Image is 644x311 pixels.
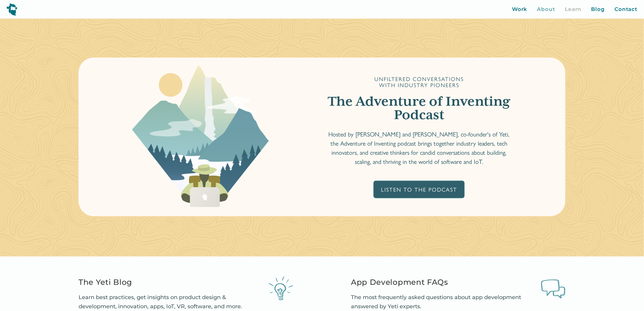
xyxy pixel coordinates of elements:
h1: The Adventure of Inventing Podcast [326,95,512,122]
h2: The Yeti Blog [79,276,262,288]
p: The most frequently asked questions about app development answered by Yeti experts. [351,293,534,311]
a: Listen To The Podcast [373,181,465,198]
a: About [537,5,555,13]
img: yeti logo icon [6,3,17,16]
p: Learn best practices, get insights on product design & development, innovation, apps, IoT, VR, so... [79,293,262,311]
p: Hosted by [PERSON_NAME] and [PERSON_NAME], co-founder's of Yeti, the Adventure of Inventing podca... [326,129,512,166]
a: Contact [615,5,638,13]
a: Learn [565,5,582,13]
a: Work [512,5,527,13]
img: Q&A speech bubbles illustration [541,276,565,300]
img: lightbulb illustration [269,276,293,300]
div: Listen To The Podcast [381,186,457,193]
a: Blog [591,5,605,13]
div: Unfiltered Conversations with Industry Pioneers [374,76,464,88]
h2: App Development FAQs [351,276,534,288]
